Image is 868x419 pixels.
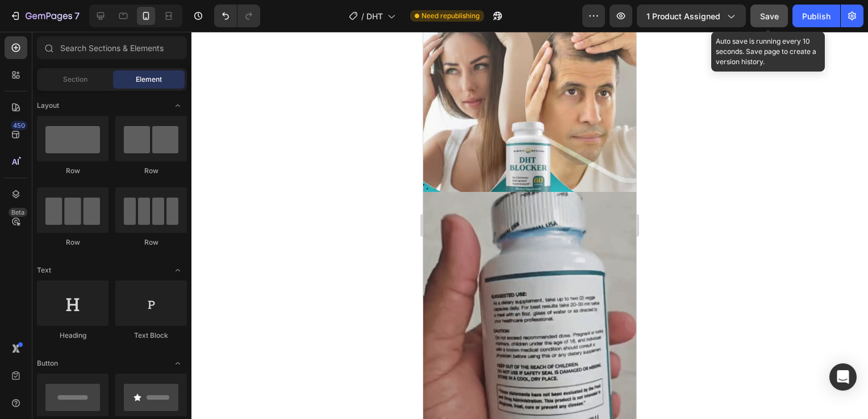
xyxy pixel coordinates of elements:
span: Toggle open [169,354,187,372]
span: Button [37,358,58,368]
span: Layout [37,100,59,111]
span: Text [37,265,51,275]
div: Row [115,166,187,176]
button: Save [750,5,788,27]
div: 450 [11,121,27,130]
span: Element [136,74,162,85]
span: Save [760,11,779,21]
span: 1 product assigned [646,10,720,22]
input: Search Sections & Elements [37,36,187,59]
div: Row [37,166,108,176]
span: Toggle open [169,97,187,115]
span: Need republishing [422,11,479,21]
span: Section [63,74,87,85]
div: Row [37,237,108,248]
div: Beta [9,208,27,217]
div: Heading [37,330,108,341]
button: 7 [5,5,85,27]
div: Text Block [115,330,187,341]
button: Publish [792,5,840,27]
span: DHT [366,10,383,22]
div: Row [115,237,187,248]
p: 7 [74,9,80,23]
div: Undo/Redo [214,5,260,27]
iframe: Design area [423,32,636,419]
span: / [361,10,364,22]
button: 1 product assigned [637,5,746,27]
div: Open Intercom Messenger [829,363,857,391]
span: Toggle open [169,261,187,279]
div: Publish [802,10,831,22]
